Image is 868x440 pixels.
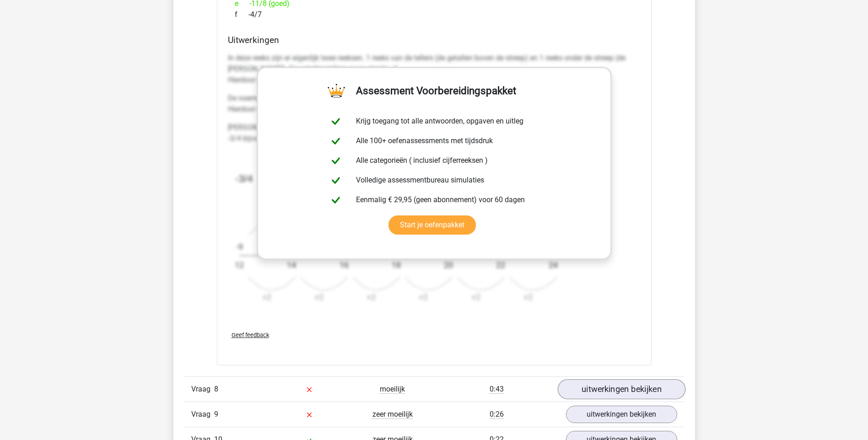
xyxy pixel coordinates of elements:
text: +2 [471,292,480,302]
h4: Uitwerkingen [228,35,641,45]
span: 0:26 [490,410,504,419]
text: +2 [262,292,271,302]
a: uitwerkingen bekijken [566,406,677,423]
text: 22 [496,260,505,270]
text: +2 [367,292,376,302]
div: -4/7 [228,9,641,20]
span: 0:43 [490,385,504,394]
span: Geef feedback [232,332,269,338]
text: -9 [236,242,243,252]
span: f [235,9,248,20]
text: 12 [235,260,244,270]
text: +2 [314,292,323,302]
a: Start je oefenpakket [388,215,476,235]
span: moeilijk [380,385,405,394]
text: +2 [523,292,533,302]
span: zeer moeilijk [372,410,413,419]
text: 14 [287,260,296,270]
span: 8 [214,385,218,393]
span: Vraag [191,384,214,395]
text: 24 [548,260,557,270]
p: De noemers gaan steeds: +2 Hierdoor ontstaat de volgende reeks: [12, 14, 16, 18, 20, 22, 24] [228,93,641,115]
tspan: -3/4 [235,172,253,184]
text: +2 [419,292,428,302]
text: 18 [391,260,400,270]
text: 16 [339,260,348,270]
p: In deze reeks zijn er eigenlijk twee reeksen. 1 reeks van de tellers (de getallen boven de streep... [228,53,641,86]
a: uitwerkingen bekijken [557,379,685,399]
p: [PERSON_NAME] goed hoe je de breuken in de reeks moet herschrijven om het patroon te herkennen. -... [228,122,641,144]
span: Vraag [191,409,214,420]
text: 20 [444,260,453,270]
span: 9 [214,410,218,419]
